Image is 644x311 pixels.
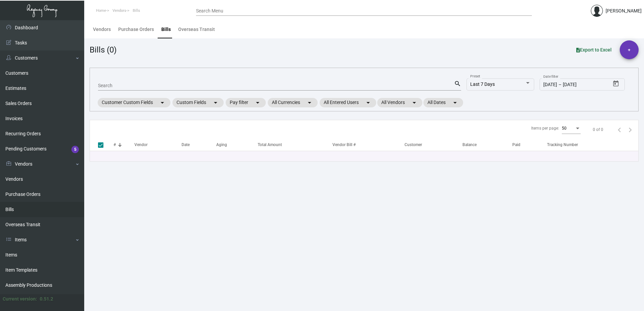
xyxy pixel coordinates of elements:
[216,142,258,148] div: Aging
[96,8,106,13] span: Home
[563,82,595,88] input: End date
[182,142,190,148] div: Date
[591,5,603,17] img: admin@bootstrapmaster.com
[614,124,625,135] button: Previous page
[405,142,422,148] div: Customer
[547,142,638,148] div: Tracking Number
[628,40,631,59] span: +
[258,142,282,148] div: Total Amount
[562,126,567,131] span: 50
[212,99,220,107] mat-icon: arrow_drop_down
[258,142,332,148] div: Total Amount
[90,44,117,56] div: Bills (0)
[543,82,557,88] input: Start date
[172,98,224,107] mat-chip: Custom Fields
[112,8,126,13] span: Vendors
[470,81,495,87] span: Last 7 Days
[451,99,459,107] mat-icon: arrow_drop_down
[98,98,170,107] mat-chip: Customer Custom Fields
[377,98,422,107] mat-chip: All Vendors
[114,142,134,148] div: #
[454,80,461,88] mat-icon: search
[462,142,512,148] div: Balance
[547,142,578,148] div: Tracking Number
[226,98,266,107] mat-chip: Pay filter
[182,142,216,148] div: Date
[606,7,642,14] div: [PERSON_NAME]
[114,142,116,148] div: #
[332,142,356,148] div: Vendor Bill #
[512,142,520,148] div: Paid
[3,296,37,303] div: Current version:
[571,44,617,56] button: Export to Excel
[620,40,639,59] button: +
[423,98,463,107] mat-chip: All Dates
[611,78,621,89] button: Open calendar
[558,82,561,88] span: –
[593,127,603,133] div: 0 of 0
[216,142,227,148] div: Aging
[562,126,581,131] mat-select: Items per page:
[332,142,405,148] div: Vendor Bill #
[462,142,477,148] div: Balance
[512,142,547,148] div: Paid
[161,26,171,33] div: Bills
[134,142,148,148] div: Vendor
[576,47,612,53] span: Export to Excel
[118,26,154,33] div: Purchase Orders
[531,125,559,131] div: Items per page:
[268,98,318,107] mat-chip: All Currencies
[625,124,636,135] button: Next page
[133,8,140,13] span: Bills
[158,99,166,107] mat-icon: arrow_drop_down
[134,142,182,148] div: Vendor
[364,99,372,107] mat-icon: arrow_drop_down
[178,26,215,33] div: Overseas Transit
[320,98,376,107] mat-chip: All Entered Users
[254,99,262,107] mat-icon: arrow_drop_down
[305,99,314,107] mat-icon: arrow_drop_down
[410,99,418,107] mat-icon: arrow_drop_down
[405,142,462,148] div: Customer
[40,296,53,303] div: 0.51.2
[93,26,111,33] div: Vendors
